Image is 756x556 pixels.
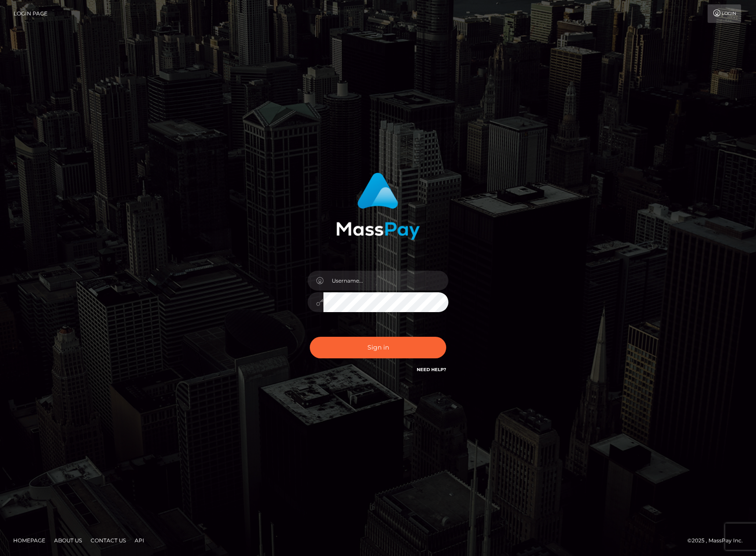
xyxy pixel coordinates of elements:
[417,367,446,372] a: Need Help?
[14,4,48,23] a: Login Page
[10,534,49,547] a: Homepage
[336,173,420,240] img: MassPay Login
[323,271,448,291] input: Username...
[87,534,129,547] a: Contact Us
[708,4,741,23] a: Login
[310,337,446,358] button: Sign in
[687,536,749,545] div: © 2025 , MassPay Inc.
[131,534,148,547] a: API
[51,534,85,547] a: About Us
